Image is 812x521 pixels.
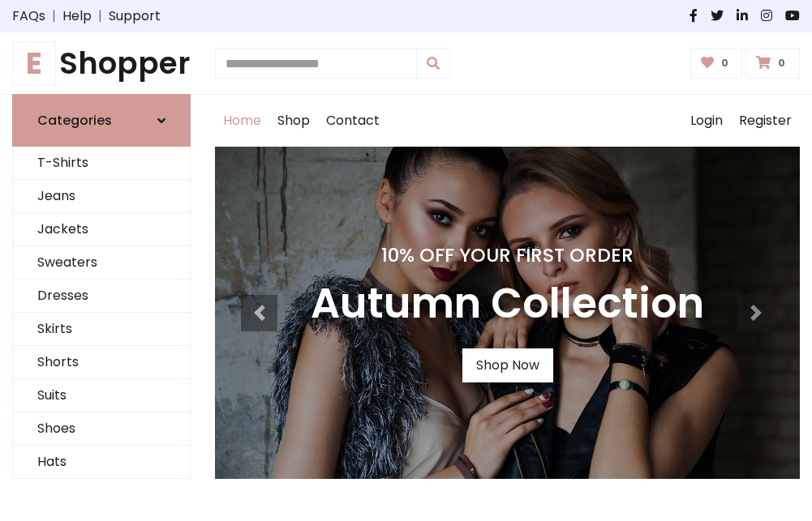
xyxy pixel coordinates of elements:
[13,446,190,479] a: Hats
[13,313,190,346] a: Skirts
[745,48,800,79] a: 0
[269,95,318,147] a: Shop
[92,6,109,26] span: |
[37,113,112,128] h6: Categories
[109,6,161,26] a: Support
[215,95,269,147] a: Home
[690,48,743,79] a: 0
[462,348,553,382] a: Shop Now
[13,180,190,213] a: Jeans
[12,6,45,26] a: FAQs
[13,213,190,246] a: Jackets
[12,45,191,81] h1: Shopper
[13,246,190,280] a: Sweaters
[311,280,704,329] h3: Autumn Collection
[45,6,62,26] span: |
[13,379,190,412] a: Suits
[62,6,92,26] a: Help
[682,95,731,147] a: Login
[12,41,56,85] span: E
[717,56,733,70] span: 0
[731,95,800,147] a: Register
[12,94,191,147] a: Categories
[13,147,190,180] a: T-Shirts
[12,45,191,81] a: EShopper
[13,280,190,313] a: Dresses
[318,95,388,147] a: Contact
[13,412,190,446] a: Shoes
[311,244,704,267] h4: 10% Off Your First Order
[13,346,190,379] a: Shorts
[774,56,789,70] span: 0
